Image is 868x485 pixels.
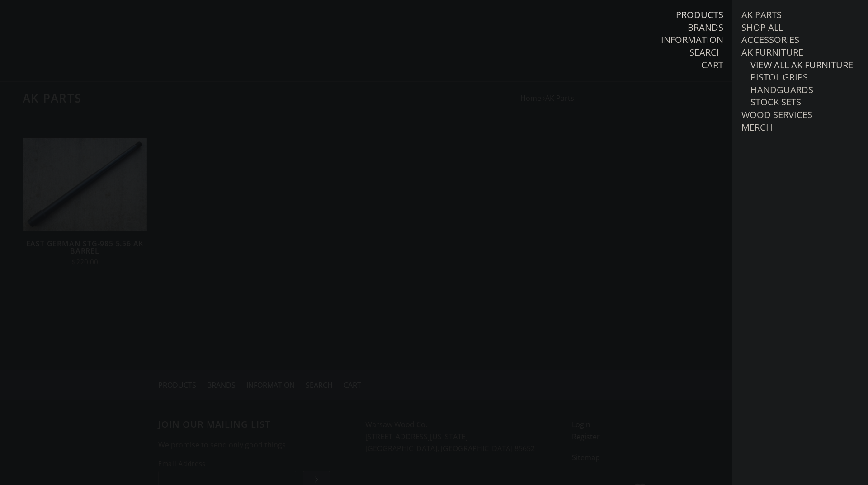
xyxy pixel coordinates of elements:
[741,9,782,21] a: AK Parts
[741,109,812,121] a: Wood Services
[741,22,783,33] a: Shop All
[661,34,723,46] a: Information
[701,59,723,71] a: Cart
[741,34,799,46] a: Accessories
[741,122,773,133] a: Merch
[750,96,801,108] a: Stock Sets
[750,71,808,83] a: Pistol Grips
[676,9,723,21] a: Products
[689,47,723,58] a: Search
[688,22,723,33] a: Brands
[741,47,803,58] a: AK Furniture
[750,84,813,96] a: Handguards
[750,59,853,71] a: View all AK Furniture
